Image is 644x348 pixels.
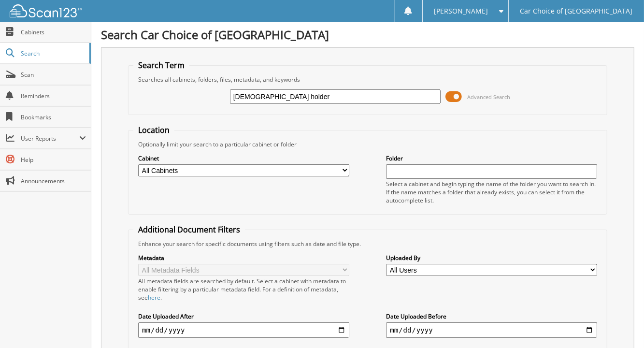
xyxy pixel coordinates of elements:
[21,71,86,79] span: Scan
[133,60,189,71] legend: Search Term
[386,180,597,204] div: Select a cabinet and begin typing the name of the folder you want to search in. If the name match...
[386,312,597,320] label: Date Uploaded Before
[138,277,349,302] div: All metadata fields are searched by default. Select a cabinet with metadata to enable filtering b...
[138,312,349,320] label: Date Uploaded After
[138,322,349,338] input: start
[520,8,633,14] span: Car Choice of [GEOGRAPHIC_DATA]
[133,125,174,135] legend: Location
[133,224,245,235] legend: Additional Document Filters
[101,27,634,43] h1: Search Car Choice of [GEOGRAPHIC_DATA]
[386,254,597,262] label: Uploaded By
[21,177,86,185] span: Announcements
[21,156,86,164] span: Help
[138,154,349,162] label: Cabinet
[133,75,602,84] div: Searches all cabinets, folders, files, metadata, and keywords
[148,293,160,302] a: here
[596,302,644,348] iframe: Chat Widget
[21,28,86,36] span: Cabinets
[133,240,602,248] div: Enhance your search for specific documents using filters such as date and file type.
[138,254,349,262] label: Metadata
[10,4,82,17] img: scan123-logo-white.svg
[133,140,602,148] div: Optionally limit your search to a particular cabinet or folder
[21,49,85,58] span: Search
[467,93,510,101] span: Advanced Search
[434,8,488,14] span: [PERSON_NAME]
[386,154,597,162] label: Folder
[21,113,86,121] span: Bookmarks
[21,134,79,143] span: User Reports
[21,92,86,100] span: Reminders
[386,322,597,338] input: end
